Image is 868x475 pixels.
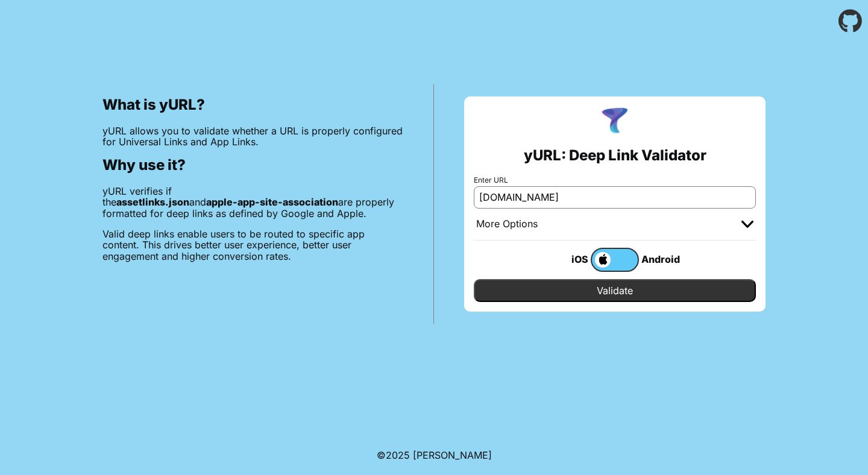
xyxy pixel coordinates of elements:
[102,157,403,174] h2: Why use it?
[524,147,706,164] h2: yURL: Deep Link Validator
[102,96,403,113] h2: What is yURL?
[377,435,492,475] footer: ©
[474,186,756,208] input: e.g. https://app.chayev.com/xyx
[639,251,687,267] div: Android
[102,125,403,148] p: yURL allows you to validate whether a URL is properly configured for Universal Links and App Links.
[599,106,631,137] img: yURL Logo
[542,251,591,267] div: iOS
[206,196,338,208] b: apple-app-site-association
[102,186,403,219] p: yURL verifies if the and are properly formatted for deep links as defined by Google and Apple.
[476,218,538,230] div: More Options
[102,228,403,262] p: Valid deep links enable users to be routed to specific app content. This drives better user exper...
[413,449,492,461] a: Michael Ibragimchayev's Personal Site
[474,176,756,184] label: Enter URL
[116,196,189,208] b: assetlinks.json
[474,279,756,302] input: Validate
[741,221,753,228] img: chevron
[386,449,410,461] span: 2025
